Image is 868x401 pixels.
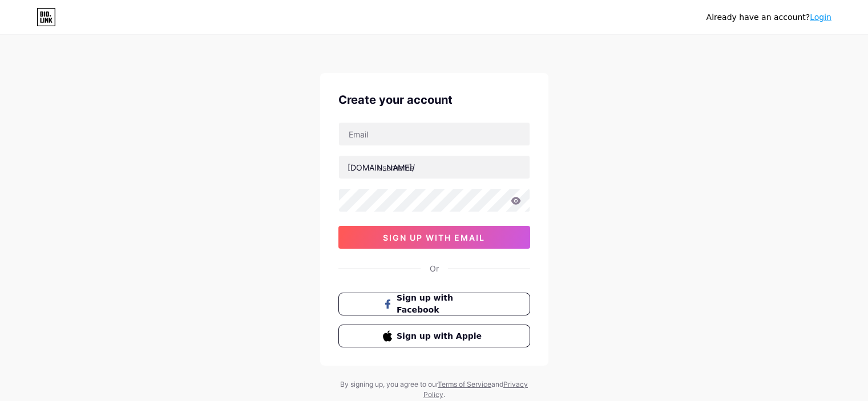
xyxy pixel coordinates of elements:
[338,226,530,249] button: sign up with email
[438,380,491,388] a: Terms of Service
[397,330,485,342] span: Sign up with Apple
[338,325,530,347] button: Sign up with Apple
[339,156,530,179] input: username
[348,161,415,173] div: [DOMAIN_NAME]/
[430,262,439,274] div: Or
[383,233,485,242] span: sign up with email
[810,13,831,22] a: Login
[339,123,530,145] input: Email
[706,11,831,23] div: Already have an account?
[337,379,531,400] div: By signing up, you agree to our and .
[397,292,485,316] span: Sign up with Facebook
[338,91,530,108] div: Create your account
[338,293,530,315] button: Sign up with Facebook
